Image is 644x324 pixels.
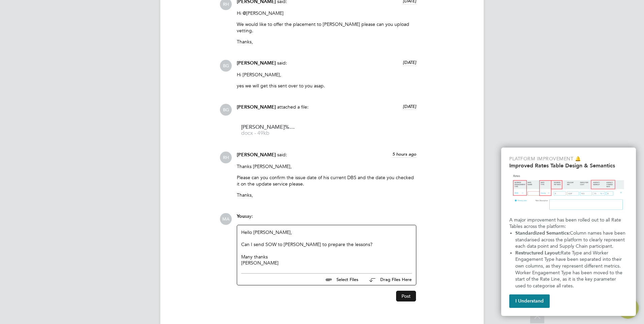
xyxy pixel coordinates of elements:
p: We would like to offer the placement to [PERSON_NAME] please can you upload vetting. [237,21,416,33]
span: RH [220,152,232,163]
span: said: [277,152,287,158]
span: attached a file: [277,104,309,110]
span: [DATE] [403,59,416,65]
span: BG [220,60,232,72]
strong: Restructured Layout: [515,250,561,256]
span: docx - 49kb [241,131,295,136]
div: [PERSON_NAME] [241,260,412,266]
div: Hello [PERSON_NAME], [241,229,412,266]
p: Platform Improvement 🔔 [509,156,628,162]
span: [PERSON_NAME] [237,60,276,66]
span: 5 hours ago [392,151,416,157]
p: Thanks [PERSON_NAME], [237,163,416,169]
p: Hi [PERSON_NAME], [237,72,416,78]
strong: Standardized Semantics: [515,230,570,236]
div: Many thanks [241,254,412,260]
p: A major improvement has been rolled out to all Rate Tables across the platform: [509,217,628,230]
p: Thanks, [237,192,416,198]
p: Please can you confirm the issue date of his current DBS and the date you checked it on the updat... [237,174,416,187]
button: Post [396,291,416,301]
span: [PERSON_NAME] [237,104,276,110]
span: [PERSON_NAME]%20-%20vetting%20form [241,125,295,130]
div: Can I send SOW to [PERSON_NAME] to prepare the lessons? [241,241,412,247]
span: You [237,213,245,219]
p: Hi @[PERSON_NAME] [237,10,416,16]
p: Thanks, [237,39,416,45]
span: MA [220,213,232,225]
span: [DATE] [403,104,416,109]
button: I Understand [509,294,550,308]
button: Drag Files Here [364,273,412,287]
span: BG [220,104,232,116]
span: [PERSON_NAME] [237,152,276,158]
span: Rate Type and Worker Engagement Type have been separated into their own columns, as they represen... [515,250,624,289]
span: said: [277,60,287,66]
h2: Improved Rates Table Design & Semantics [509,162,628,169]
div: Improved Rate Table Semantics [501,148,636,316]
img: Updated Rates Table Design & Semantics [509,171,628,214]
span: Column names have been standarised across the platform to clearly represent each data point and S... [515,230,627,249]
div: say: [237,213,416,225]
p: yes we will get this sent over to you asap. [237,83,416,89]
